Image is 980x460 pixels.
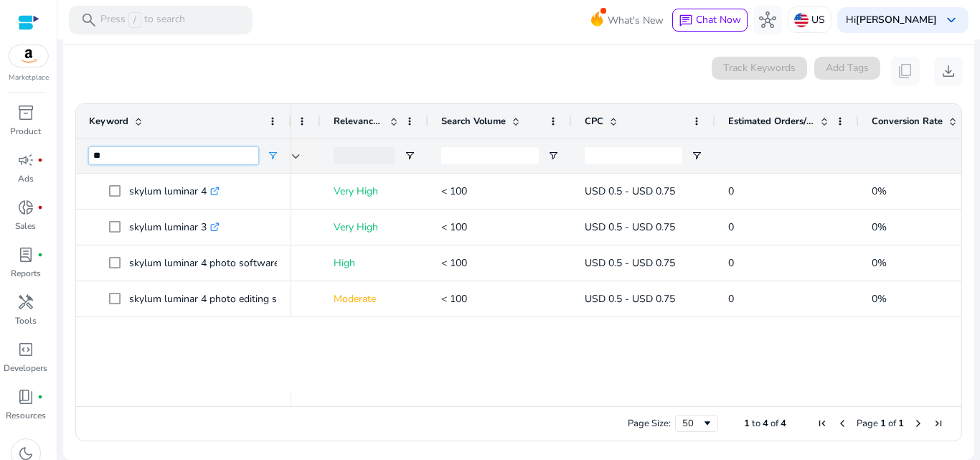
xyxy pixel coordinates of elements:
span: Chat Now [696,13,741,27]
span: 1 [898,417,904,430]
span: book_4 [17,388,34,405]
span: USD 0.5 - USD 0.75 [585,256,675,270]
span: Page [857,417,878,430]
span: USD 0.5 - USD 0.75 [585,220,675,234]
button: Open Filter Menu [404,150,415,161]
span: Estimated Orders/Month [728,115,814,128]
p: skylum luminar 4 [129,177,220,206]
span: 0% [872,292,887,306]
span: < 100 [441,292,467,306]
button: hub [753,6,782,34]
span: 4 [763,417,768,430]
span: 0 [728,256,734,270]
p: Hi [846,15,937,25]
span: inventory_2 [17,104,34,121]
span: < 100 [441,256,467,270]
span: keyboard_arrow_down [943,11,960,29]
span: chat [679,14,693,28]
span: Search Volume [441,115,506,128]
span: code_blocks [17,341,34,358]
p: Product [10,125,41,138]
p: Ads [18,172,34,185]
div: Page Size [675,415,718,432]
div: Previous Page [837,418,848,429]
button: Open Filter Menu [547,150,559,161]
p: skylum luminar 3 [129,212,220,242]
p: skylum luminar 4 photo software [129,248,292,278]
p: Tools [15,314,37,327]
span: donut_small [17,199,34,216]
p: Very High [334,212,415,242]
p: Moderate [334,284,415,314]
span: < 100 [441,220,467,234]
span: Conversion Rate [872,115,943,128]
span: 0% [872,256,887,270]
span: 1 [880,417,886,430]
span: handyman [17,294,34,311]
span: 0% [872,184,887,198]
div: Next Page [913,418,924,429]
span: lab_profile [17,246,34,263]
span: USD 0.5 - USD 0.75 [585,184,675,198]
button: Open Filter Menu [267,150,278,161]
span: 4 [781,417,786,430]
span: 0 [728,184,734,198]
button: Open Filter Menu [691,150,702,161]
span: of [771,417,778,430]
span: 0% [872,220,887,234]
div: Page Size: [628,417,671,430]
span: / [128,12,141,28]
p: Sales [15,220,36,233]
span: of [888,417,896,430]
span: fiber_manual_record [37,205,43,210]
span: fiber_manual_record [37,394,43,400]
span: 0 [728,292,734,306]
p: Reports [11,267,41,280]
span: to [752,417,760,430]
span: What's New [608,8,664,33]
span: < 100 [441,184,467,198]
button: download [934,57,963,85]
span: Keyword [89,115,128,128]
span: fiber_manual_record [37,252,43,258]
p: US [811,7,825,32]
p: Marketplace [9,72,49,83]
b: [PERSON_NAME] [856,13,937,27]
span: download [940,62,957,80]
span: search [80,11,98,29]
span: campaign [17,151,34,169]
div: 50 [682,417,702,430]
input: Search Volume Filter Input [441,147,539,164]
p: Developers [4,362,47,375]
div: First Page [816,418,828,429]
span: CPC [585,115,603,128]
span: Relevance Score [334,115,384,128]
span: fiber_manual_record [37,157,43,163]
input: Keyword Filter Input [89,147,258,164]
img: us.svg [794,13,809,27]
p: High [334,248,415,278]
span: hub [759,11,776,29]
span: USD 0.5 - USD 0.75 [585,292,675,306]
p: Resources [6,409,46,422]
p: Press to search [100,12,185,28]
button: chatChat Now [672,9,748,32]
img: amazon.svg [9,45,48,67]
p: skylum luminar 4 photo editing software [129,284,325,314]
div: Last Page [933,418,944,429]
span: 0 [728,220,734,234]
input: CPC Filter Input [585,147,682,164]
span: 1 [744,417,750,430]
p: Very High [334,177,415,206]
